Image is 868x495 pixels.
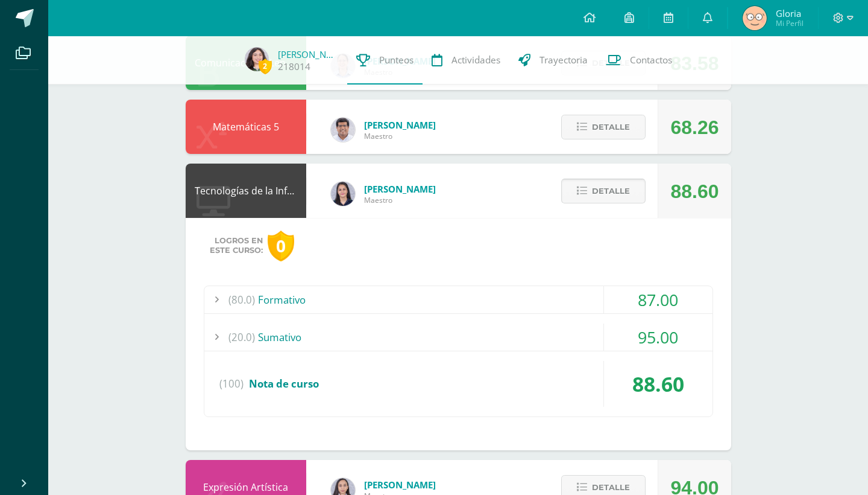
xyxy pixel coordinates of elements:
[364,195,436,205] span: Maestro
[204,324,712,351] div: Sumativo
[278,60,310,73] a: 218014
[604,361,712,407] div: 88.60
[364,479,436,491] span: [PERSON_NAME]
[364,119,436,131] span: [PERSON_NAME]
[331,118,355,142] img: 01ec045deed16b978cfcd964fb0d0c55.png
[561,115,646,139] button: Detalle
[776,7,804,19] span: Gloria
[379,54,414,66] span: Punteos
[186,100,306,154] div: Matemáticas 5
[364,183,436,195] span: [PERSON_NAME]
[597,36,681,85] a: Contactos
[670,164,719,219] div: 88.60
[204,286,712,313] div: Formativo
[259,59,272,74] span: 2
[219,361,244,407] span: (100)
[268,231,294,261] div: 0
[743,6,767,30] img: 8dfcd7bee07650fa30f1b5b37adfabba.png
[245,47,269,71] img: cdad8582015f3facab570fb19641a927.png
[451,54,500,66] span: Actividades
[592,180,630,202] span: Detalle
[509,36,597,85] a: Trayectoria
[670,100,719,155] div: 68.26
[604,324,712,351] div: 95.00
[331,182,355,206] img: dbcf09110664cdb6f63fe058abfafc14.png
[347,36,423,85] a: Punteos
[561,179,646,203] button: Detalle
[186,164,306,218] div: Tecnologías de la Información y la Comunicación 5
[210,236,263,255] span: Logros en este curso:
[539,54,588,66] span: Trayectoria
[228,324,255,351] span: (20.0)
[776,18,804,28] span: Mi Perfil
[423,36,509,85] a: Actividades
[592,116,630,138] span: Detalle
[604,286,712,313] div: 87.00
[630,54,672,66] span: Contactos
[249,377,319,391] span: Nota de curso
[278,48,338,60] a: [PERSON_NAME]
[228,286,255,313] span: (80.0)
[364,131,436,141] span: Maestro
